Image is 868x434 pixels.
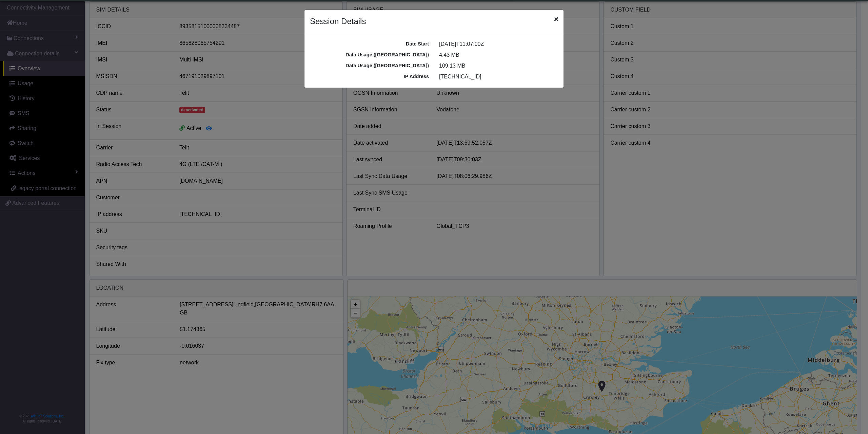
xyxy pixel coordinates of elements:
[554,15,558,23] span: Close
[434,73,563,81] div: [TECHNICAL_ID]
[305,40,434,48] div: Date Start
[434,40,563,48] div: [DATE]T11:07:00Z
[305,73,434,80] div: IP Address
[305,62,434,70] div: Data Usage ([GEOGRAPHIC_DATA])
[310,15,366,28] h4: Session Details
[305,51,434,59] div: Data Usage ([GEOGRAPHIC_DATA])
[434,51,563,59] div: 4.43 MB
[434,62,563,70] div: 109.13 MB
